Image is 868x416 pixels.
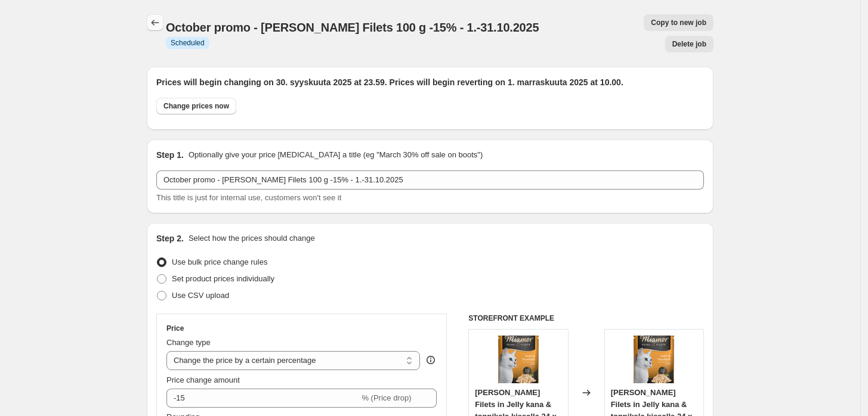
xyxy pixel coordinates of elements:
[189,149,483,161] p: Optionally give your price [MEDICAL_DATA] a title (eg "March 30% off sale on boots")
[672,39,706,49] span: Delete job
[651,18,706,27] span: Copy to new job
[362,393,411,402] span: % (Price drop)
[156,232,184,244] h2: Step 2.
[147,14,163,31] button: Price change jobs
[156,193,341,202] span: This title is just for internal use, customers won't see it
[189,232,315,244] p: Select how the prices should change
[156,149,184,161] h2: Step 1.
[665,36,713,52] button: Delete job
[156,98,236,114] button: Change prices now
[172,257,267,266] span: Use bulk price change rules
[172,291,229,300] span: Use CSV upload
[156,170,704,190] input: 30% off holiday sale
[166,389,359,408] input: -15
[495,336,542,383] img: FIN74074MiamorFineFiletskana_tonnikala100gJelly_1_07f9fd91-75cb-400f-a4f4-c87bf234734b_80x.png
[156,76,704,88] h2: Prices will begin changing on 30. syyskuuta 2025 at 23.59. Prices will begin reverting on 1. marr...
[468,313,704,323] h6: STOREFRONT EXAMPLE
[172,274,274,283] span: Set product prices individually
[630,336,678,383] img: FIN74074MiamorFineFiletskana_tonnikala100gJelly_1_07f9fd91-75cb-400f-a4f4-c87bf234734b_80x.png
[425,354,437,366] div: help
[163,101,229,111] span: Change prices now
[644,14,713,31] button: Copy to new job
[166,324,184,333] h3: Price
[166,375,240,384] span: Price change amount
[166,338,211,347] span: Change type
[166,21,539,34] span: October promo - [PERSON_NAME] Filets 100 g -15% - 1.-31.10.2025
[171,38,205,48] span: Scheduled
